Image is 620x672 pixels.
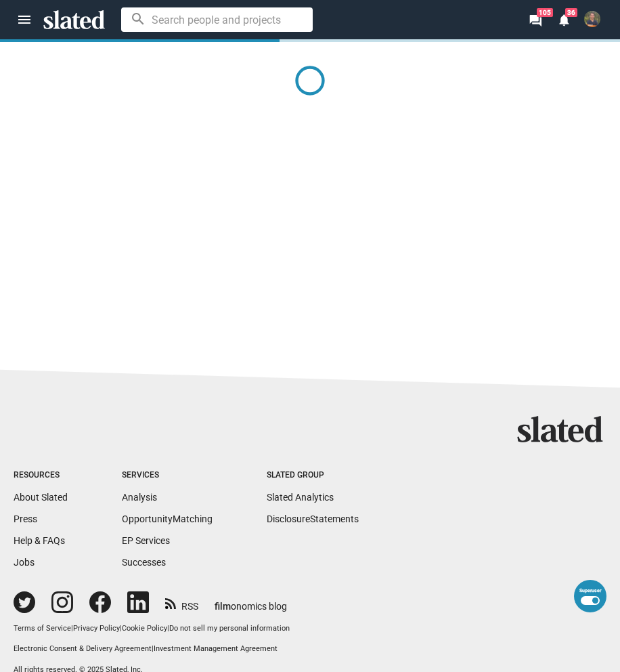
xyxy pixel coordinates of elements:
a: Privacy Policy [73,624,120,633]
span: 36 [565,8,577,17]
a: Investment Management Agreement [154,644,278,653]
div: Slated Group [267,470,359,481]
a: Help & FAQs [14,535,65,546]
button: Do not sell my personal information [169,624,290,634]
a: OpportunityMatching [122,513,213,524]
a: 105 [521,9,550,31]
a: Cookie Policy [122,624,167,633]
img: Mitchell Sturhann [584,11,600,27]
span: | [167,624,169,633]
a: Slated Analytics [267,492,334,503]
span: | [152,644,154,653]
input: Search people and projects [121,7,313,32]
a: filmonomics blog [215,589,287,613]
a: EP Services [122,535,170,546]
mat-icon: menu [16,12,32,28]
div: Services [122,470,213,481]
a: About Slated [14,492,68,503]
a: Jobs [14,557,35,568]
a: Successes [122,557,166,568]
span: 105 [537,8,553,17]
div: Superuser [579,588,601,593]
a: Press [14,513,37,524]
a: RSS [165,592,198,613]
span: | [120,624,122,633]
span: | [71,624,73,633]
mat-icon: forum [529,14,541,26]
a: Terms of Service [14,624,71,633]
a: DisclosureStatements [267,513,359,524]
a: 36 [550,9,578,31]
button: Mitchell Sturhann [578,8,606,30]
span: film [215,601,231,612]
a: Analysis [122,492,157,503]
mat-icon: notifications [557,13,570,26]
div: Resources [14,470,68,481]
a: Electronic Consent & Delivery Agreement [14,644,152,653]
button: Superuser [574,580,606,612]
